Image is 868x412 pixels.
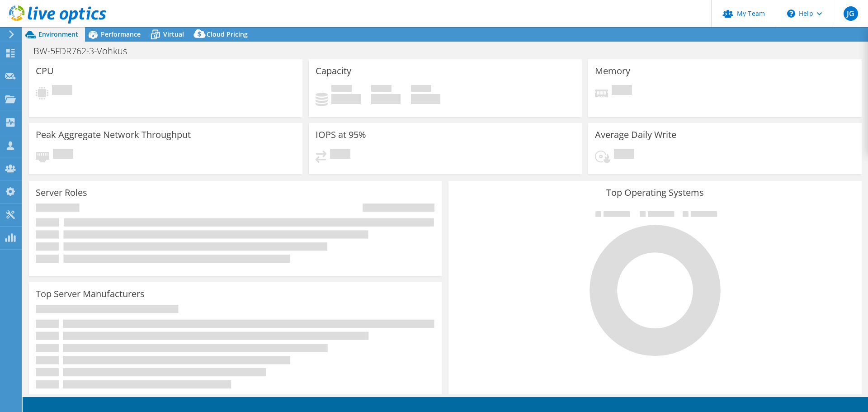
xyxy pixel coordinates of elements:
[330,149,350,161] span: Pending
[411,85,431,94] span: Total
[371,94,401,104] h4: 0 GiB
[595,130,676,140] h3: Average Daily Write
[36,188,87,198] h3: Server Roles
[331,85,352,94] span: Used
[371,85,392,94] span: Free
[411,94,440,104] h4: 0 GiB
[36,130,191,140] h3: Peak Aggregate Network Throughput
[38,30,78,38] span: Environment
[316,66,351,76] h3: Capacity
[787,9,795,18] svg: \n
[844,6,858,21] span: JG
[29,46,141,56] h1: BW-5FDR762-3-Vohkus
[36,289,145,299] h3: Top Server Manufacturers
[612,85,632,97] span: Pending
[101,30,141,38] span: Performance
[455,188,855,198] h3: Top Operating Systems
[316,130,366,140] h3: IOPS at 95%
[331,94,361,104] h4: 0 GiB
[52,85,72,97] span: Pending
[53,149,73,161] span: Pending
[36,66,54,76] h3: CPU
[163,30,184,38] span: Virtual
[595,66,630,76] h3: Memory
[614,149,634,161] span: Pending
[207,30,248,38] span: Cloud Pricing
